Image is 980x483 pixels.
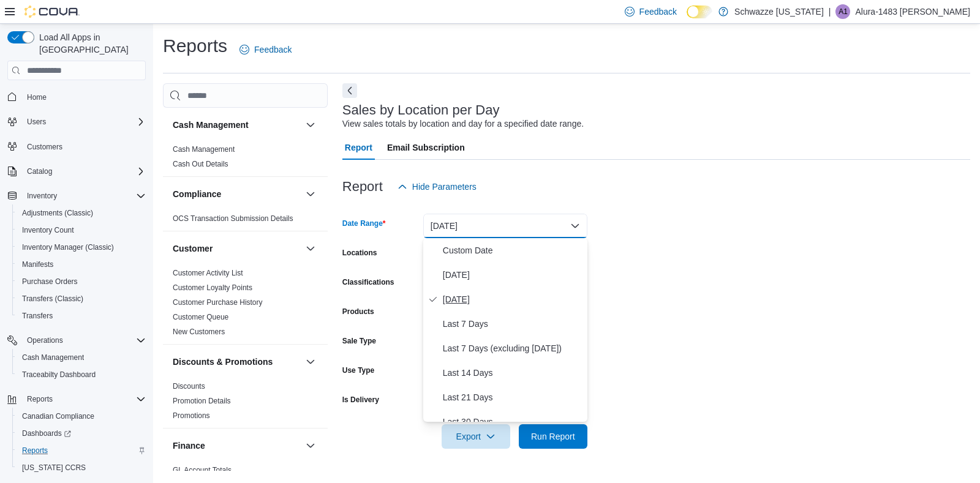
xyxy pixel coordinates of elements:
[173,160,228,168] a: Cash Out Details
[17,443,146,458] span: Reports
[17,409,146,424] span: Canadian Compliance
[2,187,151,204] button: Inventory
[22,114,146,129] span: Users
[173,411,210,421] span: Promotions
[12,222,151,239] button: Inventory Count
[27,92,47,102] span: Home
[173,188,221,200] h3: Compliance
[22,311,53,321] span: Transfers
[163,211,328,231] div: Compliance
[27,191,57,201] span: Inventory
[829,4,831,19] p: |
[22,333,146,348] span: Operations
[24,6,80,18] img: Cova
[443,341,582,356] span: Last 7 Days (excluding [DATE])
[342,118,584,130] div: View sales totals by location and day for a specified date range.
[303,354,318,369] button: Discounts & Promotions
[443,268,582,282] span: [DATE]
[12,307,151,324] button: Transfers
[687,18,687,19] span: Dark Mode
[2,113,151,130] button: Users
[17,257,58,272] a: Manifests
[22,89,146,104] span: Home
[17,409,99,424] a: Canadian Compliance
[734,4,824,19] p: Schwazze [US_STATE]
[12,256,151,273] button: Manifests
[173,159,228,169] span: Cash Out Details
[173,283,252,293] span: Customer Loyalty Points
[342,83,357,98] button: Next
[17,223,79,238] a: Inventory Count
[22,208,93,218] span: Adjustments (Classic)
[17,350,146,365] span: Cash Management
[342,179,383,194] h3: Report
[839,4,848,19] span: A1
[173,356,301,368] button: Discounts & Promotions
[163,142,328,176] div: Cash Management
[342,365,374,375] label: Use Type
[22,114,51,129] button: Users
[17,460,146,475] span: Washington CCRS
[342,248,377,258] label: Locations
[173,283,252,292] a: Customer Loyalty Points
[345,135,372,160] span: Report
[17,291,88,306] a: Transfers (Classic)
[22,164,57,179] button: Catalog
[22,294,83,304] span: Transfers (Classic)
[303,241,318,256] button: Customer
[163,34,227,58] h1: Reports
[22,370,96,380] span: Traceabilty Dashboard
[17,274,83,289] a: Purchase Orders
[173,440,301,452] button: Finance
[163,266,328,344] div: Customer
[22,392,146,406] span: Reports
[303,187,318,201] button: Compliance
[687,6,712,18] input: Dark Mode
[443,365,582,380] span: Last 14 Days
[173,381,205,391] span: Discounts
[27,142,62,152] span: Customers
[442,424,510,449] button: Export
[27,167,52,176] span: Catalog
[303,438,318,453] button: Finance
[387,135,465,160] span: Email Subscription
[173,268,243,278] span: Customer Activity List
[835,4,850,19] div: Alura-1483 Montano-Saiz
[17,274,146,289] span: Purchase Orders
[17,443,53,458] a: Reports
[34,31,146,56] span: Load All Apps in [GEOGRAPHIC_DATA]
[12,349,151,366] button: Cash Management
[2,391,151,408] button: Reports
[12,239,151,256] button: Inventory Manager (Classic)
[393,174,481,199] button: Hide Parameters
[443,316,582,331] span: Last 7 Days
[17,426,146,441] span: Dashboards
[173,440,205,452] h3: Finance
[173,144,235,154] span: Cash Management
[342,336,376,346] label: Sale Type
[12,273,151,290] button: Purchase Orders
[22,353,84,362] span: Cash Management
[173,119,249,131] h3: Cash Management
[423,238,587,422] div: Select listbox
[173,327,225,337] span: New Customers
[173,411,210,420] a: Promotions
[22,189,146,203] span: Inventory
[443,414,582,429] span: Last 30 Days
[22,411,94,421] span: Canadian Compliance
[22,429,71,438] span: Dashboards
[17,223,146,238] span: Inventory Count
[235,37,296,62] a: Feedback
[27,117,46,127] span: Users
[17,291,146,306] span: Transfers (Classic)
[2,138,151,155] button: Customers
[519,424,587,449] button: Run Report
[12,290,151,307] button: Transfers (Classic)
[163,379,328,428] div: Discounts & Promotions
[443,390,582,405] span: Last 21 Days
[17,206,98,220] a: Adjustments (Classic)
[17,426,76,441] a: Dashboards
[17,309,58,323] a: Transfers
[17,206,146,220] span: Adjustments (Classic)
[173,298,263,307] span: Customer Purchase History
